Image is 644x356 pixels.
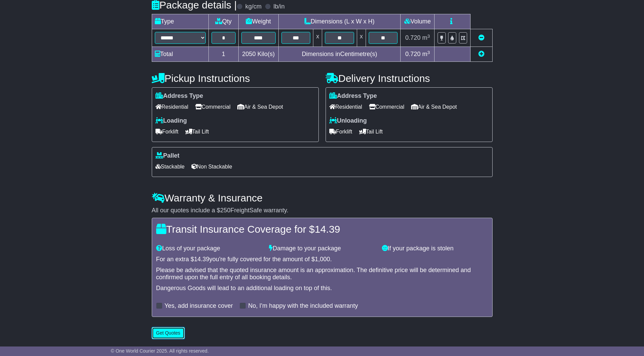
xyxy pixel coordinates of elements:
[208,47,238,62] td: 1
[237,102,283,112] span: Air & Sea Depot
[315,256,330,263] span: 1,000
[273,3,284,11] label: lb/in
[411,102,457,112] span: Air & Sea Depot
[329,126,352,137] span: Forklift
[427,34,430,39] sup: 3
[220,207,231,214] span: 250
[155,152,180,160] label: Pallet
[265,245,379,252] div: Damage to your package
[156,285,488,292] div: Dangerous Goods will lead to an additional loading on top of this.
[156,267,488,281] div: Please be advised that the quoted insurance amount is an approximation. The definitive price will...
[152,47,208,62] td: Total
[401,14,435,29] td: Volume
[191,161,232,172] span: Non Stackable
[357,29,366,47] td: x
[194,256,209,263] span: 14.39
[422,34,430,41] span: m
[248,302,358,310] label: No, I'm happy with the included warranty
[165,302,233,310] label: Yes, add insurance cover
[422,51,430,57] span: m
[156,224,488,235] h4: Transit Insurance Coverage for $
[238,47,278,62] td: Kilo(s)
[329,102,362,112] span: Residential
[155,92,203,100] label: Address Type
[155,126,179,137] span: Forklift
[185,126,209,137] span: Tail Lift
[405,51,421,57] span: 0.720
[152,192,493,203] h4: Warranty & Insurance
[278,14,401,29] td: Dimensions (L x W x H)
[478,51,484,57] a: Add new item
[313,29,322,47] td: x
[245,3,261,11] label: kg/cm
[195,102,231,112] span: Commercial
[155,161,185,172] span: Stackable
[152,207,493,214] div: All our quotes include a $ FreightSafe warranty.
[152,73,319,84] h4: Pickup Instructions
[156,256,488,263] div: For an extra $ you're fully covered for the amount of $ .
[329,117,367,125] label: Unloading
[152,14,208,29] td: Type
[238,14,278,29] td: Weight
[152,327,185,339] button: Get Quotes
[208,14,238,29] td: Qty
[153,245,266,252] div: Loss of your package
[379,245,492,252] div: If your package is stolen
[155,102,188,112] span: Residential
[359,126,383,137] span: Tail Lift
[242,51,256,57] span: 2050
[326,73,493,84] h4: Delivery Instructions
[405,34,421,41] span: 0.720
[155,117,187,125] label: Loading
[111,348,209,354] span: © One World Courier 2025. All rights reserved.
[478,34,484,41] a: Remove this item
[427,50,430,55] sup: 3
[315,224,340,235] span: 14.39
[329,92,377,100] label: Address Type
[278,47,401,62] td: Dimensions in Centimetre(s)
[369,102,404,112] span: Commercial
